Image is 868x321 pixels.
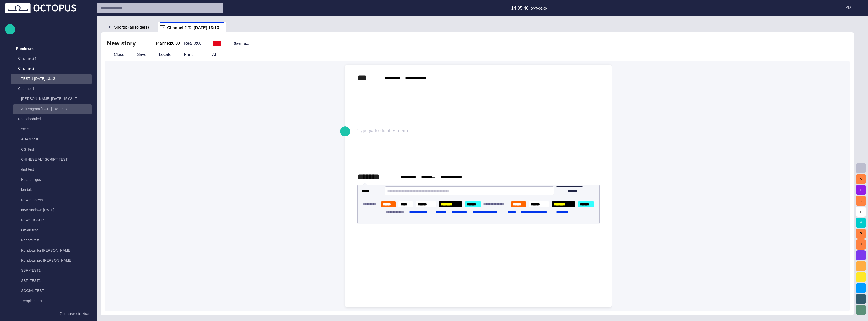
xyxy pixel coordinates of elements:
[11,226,92,236] div: Off-air test
[18,116,82,121] p: Not scheduled
[18,66,82,71] p: Channel 2
[184,40,202,46] p: Real: 0:00
[21,258,92,263] p: Rundown pro [PERSON_NAME]
[167,25,219,30] span: Channel 2 T...[DATE] 13:13
[21,278,92,283] p: SBR-TEST2
[856,229,866,239] button: P
[18,56,82,61] p: Channel 24
[21,157,92,162] p: CHINESE ALT SCRIPT TEST
[11,205,92,215] div: new rundown [DATE]
[11,165,92,175] div: dnd test
[160,25,165,30] p: R
[21,298,92,303] p: Template test
[856,174,866,184] button: A
[21,248,92,253] p: Rundown for [PERSON_NAME]
[107,39,136,47] h2: New story
[21,217,92,223] p: News TICKER
[234,41,249,46] span: Saving...
[21,308,92,313] p: Test bound mos
[60,311,90,317] p: Collapse sidebar
[11,125,92,135] div: 2013
[175,50,201,59] button: Print
[11,94,92,104] div: [PERSON_NAME] [DATE] 15:08:17
[11,246,92,256] div: Rundown for [PERSON_NAME]
[856,185,866,195] button: F
[856,207,866,217] button: L
[11,135,92,145] div: ADAM test
[11,236,92,246] div: Record test
[5,44,92,309] ul: main menu
[128,50,148,59] button: Save
[5,309,92,319] button: Collapse sidebar
[21,228,92,233] p: Off-air test
[21,137,92,142] p: ADAM test
[21,207,92,212] p: new rundown [DATE]
[16,46,34,51] p: Rundowns
[21,177,92,182] p: Hola amigos
[11,74,92,84] div: TEST-1 [DATE] 13:13
[11,276,92,286] div: SBR-TEST2
[158,22,226,32] div: RChannel 2 T...[DATE] 13:13
[11,256,92,266] div: Rundown pro [PERSON_NAME]
[21,106,92,111] p: ApiProgram [DATE] 16:11:13
[11,145,92,155] div: CG Test
[105,22,158,32] div: FSports: (all folders)
[21,187,92,192] p: len tak
[11,215,92,226] div: News TICKER
[11,155,92,165] div: CHINESE ALT SCRIPT TEST
[11,286,92,296] div: SOCIAL TEST
[11,296,92,306] div: Template test
[511,5,529,11] p: 14:05:40
[11,195,92,205] div: New rundown
[5,3,76,13] img: Octopus News Room
[21,197,92,202] p: New rundown
[21,147,92,152] p: CG Test
[21,268,92,273] p: SBR-TEST1
[21,127,92,132] p: 2013
[11,104,92,114] div: ApiProgram [DATE] 16:11:13
[856,196,866,206] button: K
[114,25,149,30] span: Sports: (all folders)
[841,3,865,12] button: PD
[21,76,92,81] p: TEST-1 [DATE] 13:13
[531,6,547,11] p: GMT+02:00
[11,175,92,185] div: Hola amigos
[11,306,92,316] div: Test bound mos
[156,40,180,46] p: Planned: 0:00
[21,288,92,293] p: SOCIAL TEST
[105,50,126,59] button: Close
[21,238,92,243] p: Record test
[21,167,92,172] p: dnd test
[856,239,866,250] button: U
[845,5,851,11] p: P D
[203,50,218,59] button: AI
[11,185,92,195] div: len tak
[11,266,92,276] div: SBR-TEST1
[21,96,92,101] p: [PERSON_NAME] [DATE] 15:08:17
[107,25,112,30] p: F
[856,218,866,228] button: M
[18,86,82,91] p: Channel 1
[150,50,173,59] button: Locate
